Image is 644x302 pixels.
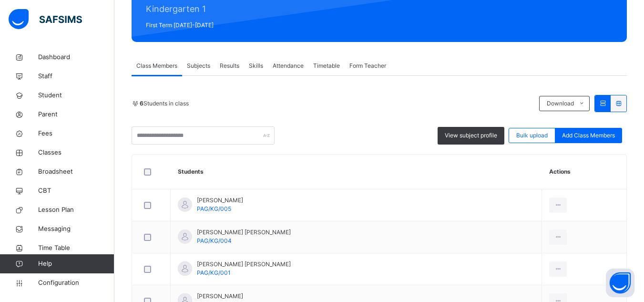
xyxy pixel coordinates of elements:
img: safsims [9,9,82,29]
span: Attendance [273,62,304,70]
span: Messaging [38,224,114,234]
span: Skills [249,62,263,70]
span: Bulk upload [516,131,548,140]
span: Broadsheet [38,167,114,177]
th: Students [171,155,542,189]
span: Students in class [140,99,189,108]
span: [PERSON_NAME] [PERSON_NAME] [197,260,291,269]
span: Lesson Plan [38,205,114,215]
span: Student [38,91,114,100]
span: Download [547,99,574,108]
span: Help [38,259,114,269]
span: Add Class Members [562,131,615,140]
th: Actions [542,155,626,189]
span: [PERSON_NAME] [197,196,243,205]
button: Open asap [606,269,634,297]
span: PAG/KG/001 [197,269,231,276]
span: [PERSON_NAME] [197,292,243,301]
span: View subject profile [445,131,497,140]
span: Staff [38,72,114,81]
span: PAG/KG/004 [197,237,232,244]
span: Form Teacher [349,62,386,70]
span: PAG/KG/005 [197,205,231,212]
span: Subjects [187,62,210,70]
span: Results [220,62,239,70]
span: Classes [38,148,114,157]
span: CBT [38,186,114,196]
span: Fees [38,129,114,138]
span: [PERSON_NAME] [PERSON_NAME] [197,228,291,237]
span: Time Table [38,243,114,253]
span: Timetable [313,62,340,70]
span: Class Members [136,62,177,70]
span: Configuration [38,278,114,288]
span: Parent [38,110,114,119]
b: 6 [140,100,143,107]
span: Dashboard [38,52,114,62]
